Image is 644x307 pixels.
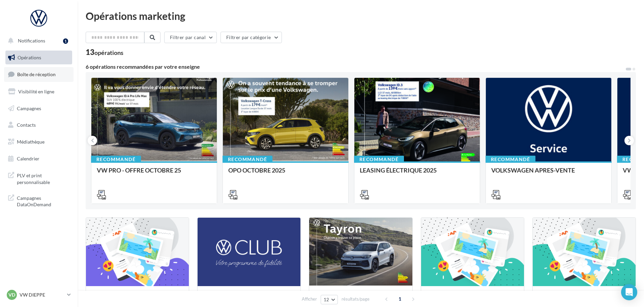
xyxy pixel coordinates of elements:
div: Opérations marketing [86,11,636,21]
div: Recommandé [486,156,535,163]
a: Opérations [4,51,74,65]
a: Contacts [4,118,74,132]
div: OPO OCTOBRE 2025 [228,167,343,180]
span: VD [8,291,15,298]
a: Campagnes DataOnDemand [4,191,74,211]
span: Afficher [302,296,317,302]
span: 12 [324,297,329,302]
span: 1 [394,294,405,304]
div: 6 opérations recommandées par votre enseigne [86,64,625,69]
p: VW DIEPPE [20,291,64,298]
span: Médiathèque [17,139,45,145]
button: Filtrer par catégorie [221,32,282,43]
div: LEASING ÉLECTRIQUE 2025 [360,167,474,180]
a: PLV et print personnalisable [4,168,74,188]
div: VOLKSWAGEN APRES-VENTE [491,167,606,180]
div: opérations [94,50,123,56]
span: Opérations [18,55,41,60]
div: 13 [86,49,123,56]
span: Campagnes DataOnDemand [17,193,69,208]
div: Recommandé [91,156,141,163]
span: Contacts [17,122,36,128]
span: Notifications [18,38,45,43]
span: PLV et print personnalisable [17,171,69,185]
a: Médiathèque [4,135,74,149]
a: Campagnes [4,101,74,116]
div: Recommandé [223,156,272,163]
a: Calendrier [4,152,74,166]
div: 1 [63,38,68,44]
span: Visibilité en ligne [18,89,54,94]
span: Campagnes [17,105,41,111]
span: Boîte de réception [17,71,56,77]
div: Recommandé [354,156,404,163]
span: Calendrier [17,156,39,161]
div: VW PRO - OFFRE OCTOBRE 25 [97,167,211,180]
a: Visibilité en ligne [4,85,74,99]
span: résultats/page [342,296,370,302]
div: Open Intercom Messenger [621,284,637,300]
button: Filtrer par canal [164,32,217,43]
a: Boîte de réception [4,67,74,82]
a: VD VW DIEPPE [5,288,72,301]
button: Notifications 1 [4,34,71,48]
button: 12 [321,295,338,304]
